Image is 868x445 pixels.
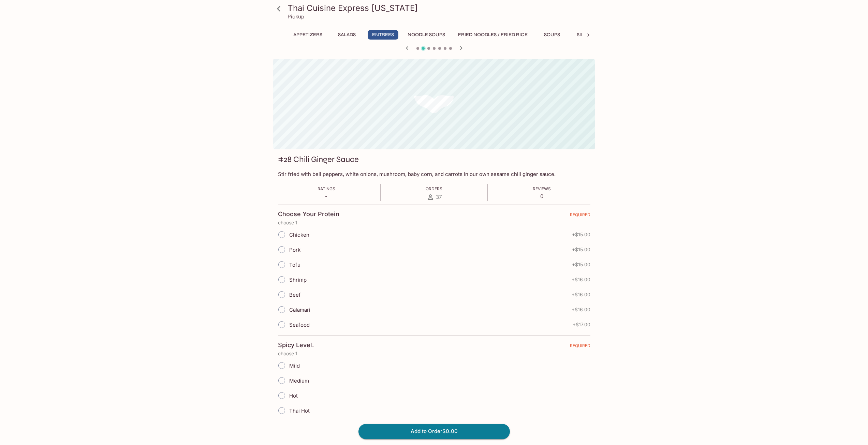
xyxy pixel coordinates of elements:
span: Seafood [289,322,310,328]
span: Hot [289,392,298,399]
button: Side Order [573,30,609,40]
span: Orders [426,186,442,191]
p: choose 1 [278,351,590,356]
p: Stir fried with bell peppers, white onions, mushroom, baby corn, and carrots in our own sesame ch... [278,171,590,177]
p: - [318,193,335,199]
span: Shrimp [289,277,307,283]
button: Soups [537,30,568,40]
button: Noodle Soups [404,30,449,40]
p: choose 1 [278,220,590,225]
p: Pickup [288,13,304,20]
button: Add to Order$0.00 [358,424,510,439]
span: + $16.00 [572,292,590,297]
h4: Spicy Level. [278,341,314,349]
span: + $15.00 [572,232,590,237]
span: REQUIRED [570,343,590,351]
span: Reviews [533,186,551,191]
span: + $17.00 [573,322,590,327]
h4: Choose Your Protein [278,210,339,218]
span: + $15.00 [572,262,590,267]
span: Chicken [289,232,309,238]
span: Beef [289,292,301,298]
span: Tofu [289,262,300,268]
button: Entrees [368,30,398,40]
button: Salads [332,30,362,40]
div: #28 Chili Ginger Sauce [273,59,595,149]
span: + $16.00 [572,307,590,312]
button: Fried Noodles / Fried Rice [454,30,531,40]
span: Medium [289,377,309,384]
span: Mild [289,362,300,369]
button: Appetizers [290,30,326,40]
h3: #28 Chili Ginger Sauce [278,154,359,165]
h3: Thai Cuisine Express [US_STATE] [288,3,592,13]
span: Ratings [318,186,335,191]
span: + $15.00 [572,247,590,252]
span: Pork [289,247,300,253]
span: Calamari [289,307,310,313]
p: 0 [533,193,551,199]
span: REQUIRED [570,212,590,220]
span: Thai Hot [289,407,310,414]
span: + $16.00 [572,277,590,282]
span: 37 [436,194,442,200]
